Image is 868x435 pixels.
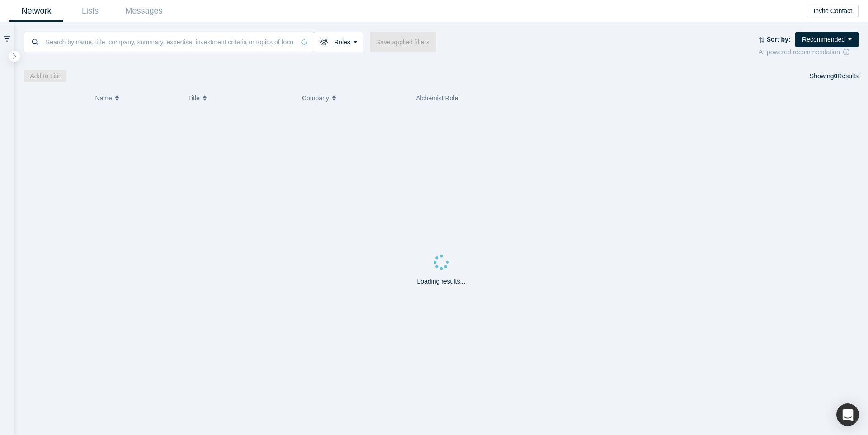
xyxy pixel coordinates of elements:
a: Lists [63,0,117,22]
div: AI-powered recommendation [759,47,859,57]
button: Add to List [24,70,66,82]
input: Search by name, title, company, summary, expertise, investment criteria or topics of focus [45,31,295,52]
span: Name [95,89,112,108]
span: Company [302,89,329,108]
strong: 0 [834,72,838,80]
a: Messages [117,0,171,22]
a: Network [9,0,63,22]
button: Invite Contact [807,5,859,17]
button: Recommended [795,32,859,47]
button: Company [302,89,406,108]
span: Title [188,89,200,108]
div: Showing [810,70,859,82]
button: Name [95,89,179,108]
span: Alchemist Role [416,95,458,102]
span: Results [834,72,859,80]
strong: Sort by: [767,36,791,43]
button: Title [188,89,292,108]
button: Save applied filters [370,32,436,52]
button: Roles [314,32,363,52]
p: Loading results... [417,277,465,286]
